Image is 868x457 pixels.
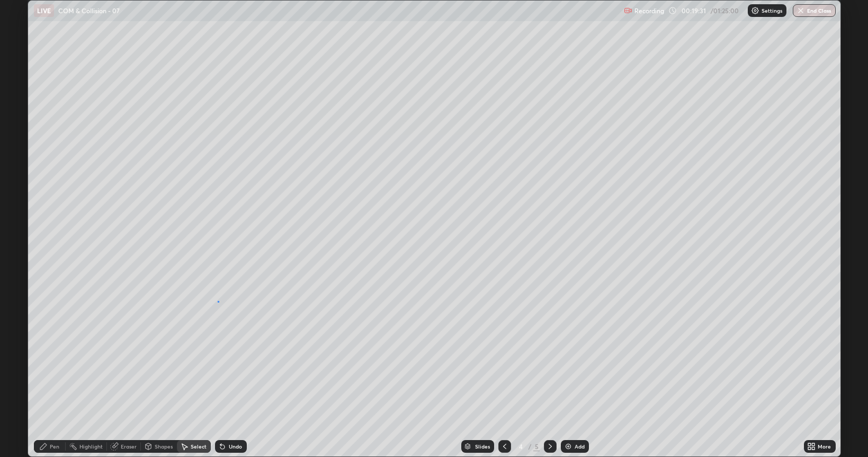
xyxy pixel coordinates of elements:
[515,443,526,450] div: 4
[191,444,207,449] div: Select
[793,4,836,17] button: End Class
[79,444,103,449] div: Highlight
[797,6,805,15] img: end-class-cross
[751,6,759,15] img: class-settings-icons
[37,6,51,15] p: LIVE
[121,444,137,449] div: Eraser
[634,7,664,15] p: Recording
[475,444,490,449] div: Slides
[528,443,531,450] div: /
[58,6,120,15] p: COM & Collision - 07
[762,8,782,13] p: Settings
[229,444,242,449] div: Undo
[533,442,540,451] div: 5
[818,444,831,449] div: More
[624,6,632,15] img: recording.375f2c34.svg
[50,444,59,449] div: Pen
[575,444,585,449] div: Add
[564,442,572,451] img: add-slide-button
[155,444,173,449] div: Shapes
